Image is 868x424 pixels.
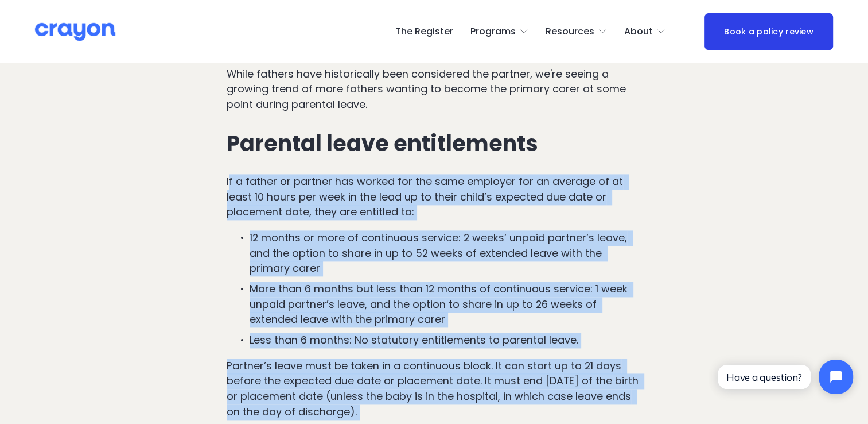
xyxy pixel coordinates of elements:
[227,131,642,156] h3: Parental leave entitlements
[250,230,642,276] p: 12 months or more of continuous service: 2 weeks’ unpaid partner’s leave, and the option to share...
[624,24,653,40] span: About
[546,22,607,41] a: folder dropdown
[470,24,516,40] span: Programs
[704,13,834,51] a: Book a policy review
[35,22,115,42] img: Crayon
[250,282,642,327] p: More than 6 months but less than 12 months of continuous service: 1 week unpaid partner’s leave, ...
[250,333,642,348] p: Less than 6 months: No statutory entitlements to parental leave.
[395,22,453,41] a: The Register
[470,22,528,41] a: folder dropdown
[624,22,665,41] a: folder dropdown
[227,359,642,420] p: Partner’s leave must be taken in a continuous block. It can start up to 21 days before the expect...
[227,67,642,113] p: While fathers have historically been considered the partner, we're seeing a growing trend of more...
[546,24,594,40] span: Resources
[227,174,642,220] p: If a father or partner has worked for the same employer for an average of at least 10 hours per w...
[708,350,863,404] iframe: Tidio Chat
